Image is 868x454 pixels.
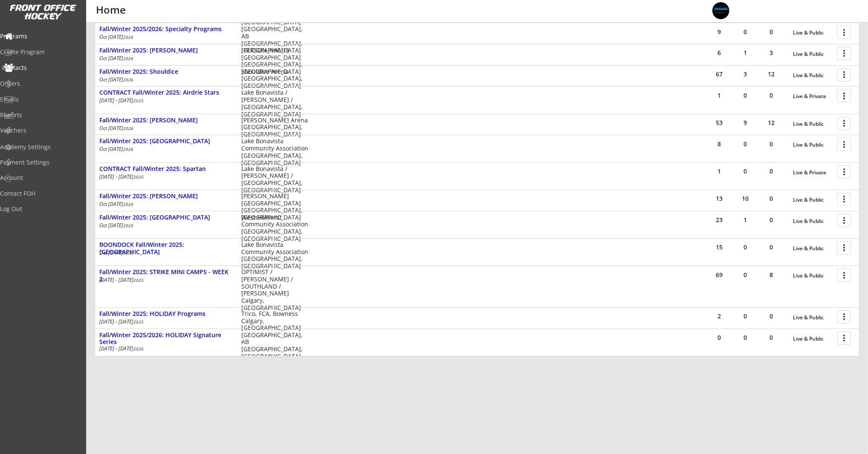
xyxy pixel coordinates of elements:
div: 0 [732,313,758,319]
div: 0 [758,244,784,250]
em: 2026 [123,201,133,207]
div: 0 [732,335,758,341]
div: 0 [758,93,784,98]
div: 0 [758,313,784,319]
div: Live & Public [793,336,833,342]
div: Fall/Winter 2025: Shouldice [99,68,232,75]
em: 2025 [133,98,144,104]
button: more_vert [837,117,851,130]
div: CONTRACT Fall/Winter 2025: Airdrie Stars [99,89,232,96]
div: 0 [732,29,758,35]
div: Oct [DATE] [99,126,230,131]
div: Fall/Winter 2025: [PERSON_NAME] [99,193,232,200]
div: Live & Public [793,218,833,224]
div: Fall/Winter 2025: STRIKE MINI CAMPS - WEEK 2 [99,269,232,283]
div: [PERSON_NAME][GEOGRAPHIC_DATA] [GEOGRAPHIC_DATA], [GEOGRAPHIC_DATA] [241,193,308,221]
button: more_vert [837,241,851,254]
div: 12 [758,120,784,126]
button: more_vert [837,165,851,179]
div: Fall/Winter 2025: [PERSON_NAME] [99,47,232,54]
div: 0 [758,217,784,223]
div: 1 [706,93,732,98]
div: 10 [732,196,758,202]
em: 2026 [123,77,133,83]
div: [GEOGRAPHIC_DATA], AB [GEOGRAPHIC_DATA], [GEOGRAPHIC_DATA] [241,332,308,360]
div: Oct [DATE] [99,56,230,61]
div: 23 [706,217,732,223]
div: 13 [706,196,732,202]
div: [DATE] - [DATE] [99,278,230,283]
div: Contacts [2,65,79,71]
div: Oct [DATE] [99,250,230,255]
div: [DATE] - [DATE] [99,346,230,351]
em: 2026 [123,55,133,61]
div: Live & Public [793,121,833,127]
button: more_vert [837,269,851,282]
div: 0 [758,196,784,202]
div: 12 [758,71,784,77]
div: 9 [706,29,732,35]
div: 0 [732,244,758,250]
div: Live & Public [793,51,833,57]
em: 2025 [133,277,144,283]
div: Fall/Winter 2025: [PERSON_NAME] [99,117,232,124]
div: Lake Bonavista Community Association [GEOGRAPHIC_DATA], [GEOGRAPHIC_DATA] [241,138,308,166]
div: [DATE] - [DATE] [99,98,230,103]
div: 0 [732,141,758,147]
div: 69 [706,272,732,278]
div: Live & Public [793,30,833,36]
div: [GEOGRAPHIC_DATA], AB [GEOGRAPHIC_DATA], [GEOGRAPHIC_DATA] [241,26,308,54]
button: more_vert [837,310,851,324]
div: [PERSON_NAME] Arena [GEOGRAPHIC_DATA], [GEOGRAPHIC_DATA] [241,117,308,138]
div: 0 [758,168,784,174]
div: CONTRACT Fall/Winter 2025: Spartan [99,165,232,173]
div: 1 [706,168,732,174]
div: BOONDOCK Fall/Winter 2025: [GEOGRAPHIC_DATA] [99,241,232,256]
div: [DATE] - [DATE] [99,319,230,324]
div: Oct [DATE] [99,202,230,207]
button: more_vert [837,193,851,206]
em: 2025 [133,174,144,180]
div: 8 [706,141,732,147]
div: Lake Bonavista Community Association [GEOGRAPHIC_DATA], [GEOGRAPHIC_DATA] [241,241,308,270]
div: Live & Public [793,142,833,148]
div: Shouldice Arena [GEOGRAPHIC_DATA], [GEOGRAPHIC_DATA] [241,68,308,90]
button: more_vert [837,214,851,227]
div: Oct [DATE] [99,35,230,40]
div: 0 [732,93,758,98]
div: OPTIMIST / [PERSON_NAME] / SOUTHLAND / [PERSON_NAME] Calgary, [GEOGRAPHIC_DATA] [241,269,308,312]
div: 3 [732,71,758,77]
button: more_vert [837,89,851,102]
div: 6 [706,50,732,56]
em: 2026 [123,223,133,228]
div: 1 [732,50,758,56]
div: Fall/Winter 2025: [GEOGRAPHIC_DATA] [99,214,232,221]
div: Live & Public [793,273,833,279]
div: Live & Private [793,170,833,176]
div: 53 [706,120,732,126]
div: [DATE] - [DATE] [99,174,230,179]
div: Fall/Winter 2025: HOLIDAY Programs [99,310,232,318]
div: Live & Public [793,72,833,78]
em: 2026 [123,34,133,40]
div: 0 [758,141,784,147]
div: 0 [758,335,784,341]
button: more_vert [837,138,851,151]
div: [PERSON_NAME][GEOGRAPHIC_DATA] [GEOGRAPHIC_DATA], [GEOGRAPHIC_DATA] [241,47,308,75]
div: 2 [706,313,732,319]
div: 15 [706,244,732,250]
div: Live & Public [793,197,833,203]
div: Live & Private [793,93,833,99]
div: 1 [732,217,758,223]
div: Oct [DATE] [99,223,230,228]
div: 8 [758,272,784,278]
div: West Hillhurst Community Association [GEOGRAPHIC_DATA], [GEOGRAPHIC_DATA] [241,214,308,243]
div: 0 [758,29,784,35]
em: 2026 [133,346,144,352]
div: 67 [706,71,732,77]
button: more_vert [837,26,851,39]
button: more_vert [837,47,851,60]
div: Lake Bonavista / [PERSON_NAME] / [GEOGRAPHIC_DATA], [GEOGRAPHIC_DATA] [241,89,308,118]
div: 0 [732,168,758,174]
div: Fall/Winter 2025/2026: Specialty Programs [99,26,232,33]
